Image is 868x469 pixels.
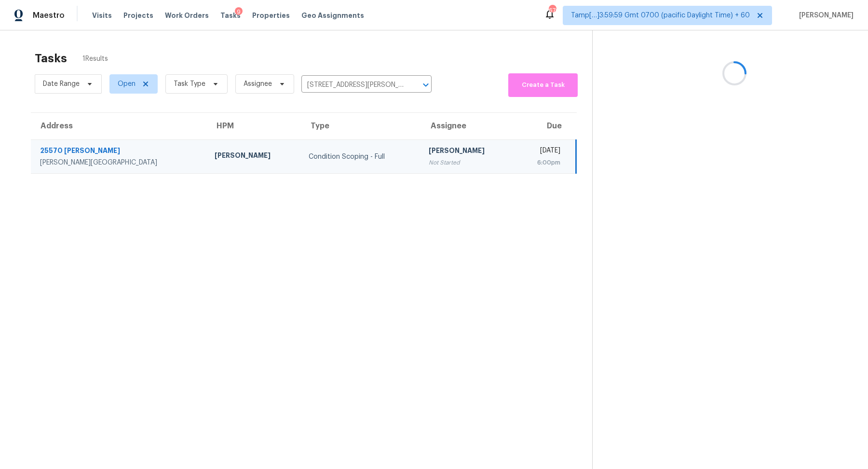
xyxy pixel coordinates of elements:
[549,6,556,15] div: 670
[33,11,65,20] span: Maestro
[235,7,243,17] div: 9
[429,146,507,158] div: [PERSON_NAME]
[43,79,80,89] span: Date Range
[82,54,108,64] span: 1 Results
[301,113,421,140] th: Type
[513,80,573,91] span: Create a Task
[429,158,507,167] div: Not Started
[523,158,560,167] div: 6:00pm
[123,11,153,20] span: Projects
[508,73,578,97] button: Create a Task
[207,113,300,140] th: HPM
[252,11,290,20] span: Properties
[523,146,560,158] div: [DATE]
[174,79,205,89] span: Task Type
[515,113,576,140] th: Due
[419,78,433,92] button: Open
[795,11,854,20] span: [PERSON_NAME]
[301,78,405,93] input: Search by address
[118,79,136,89] span: Open
[40,158,199,167] div: [PERSON_NAME][GEOGRAPHIC_DATA]
[35,54,67,63] h2: Tasks
[309,152,414,162] div: Condition Scoping - Full
[421,113,515,140] th: Assignee
[215,151,293,163] div: [PERSON_NAME]
[244,79,272,89] span: Assignee
[571,11,750,20] span: Tamp[…]3:59:59 Gmt 0700 (pacific Daylight Time) + 60
[220,12,241,19] span: Tasks
[31,113,207,140] th: Address
[40,146,199,158] div: 25570 [PERSON_NAME]
[301,11,364,20] span: Geo Assignments
[165,11,209,20] span: Work Orders
[92,11,112,20] span: Visits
